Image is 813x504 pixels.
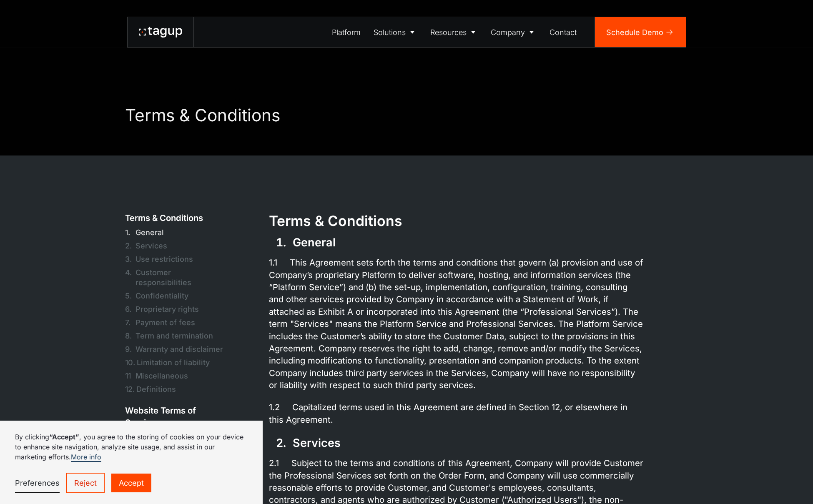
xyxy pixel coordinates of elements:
[595,17,686,47] a: Schedule Demo
[125,268,225,288] a: 4.Customer responsibilities
[135,371,225,381] div: Miscellaneous
[125,318,225,328] a: 7.Payment of fees
[66,473,105,493] a: Reject
[135,228,225,238] div: General
[125,228,225,238] a: 1.General
[125,291,225,301] a: 5.Confidentiality
[293,235,336,250] strong: General
[484,17,543,47] a: Company
[430,27,467,38] div: Resources
[125,268,134,278] div: 4.
[325,17,367,47] a: Platform
[269,212,644,230] h2: Terms & Conditions
[137,358,225,368] div: Limitation of liability
[332,27,361,38] div: Platform
[269,256,644,391] p: 1.1 This Agreement sets forth the terms and conditions that govern (a) provision and use of Compa...
[135,268,225,288] div: Customer responsibilities
[125,254,225,264] a: 3.Use restrictions
[125,344,225,354] a: 9.Warranty and disclaimer
[135,291,225,301] div: Confidentiality
[49,433,79,441] strong: “Accept”
[125,228,134,238] div: 1.
[111,474,151,492] a: Accept
[125,331,134,341] div: 8.
[135,331,225,341] div: Term and termination
[15,432,248,462] p: By clicking , you agree to the storing of cookies on your device to enhance site navigation, anal...
[125,241,225,251] a: 2.Services
[135,318,225,328] div: Payment of fees
[135,254,225,264] div: Use restrictions
[125,358,225,368] a: 10.Limitation of liability
[125,344,134,354] div: 9.
[374,27,406,38] div: Solutions
[550,27,577,38] div: Contact
[125,404,225,429] div: Website Terms of Service
[125,105,688,125] h1: Terms & Conditions
[125,371,225,381] a: 11Miscellaneous
[71,453,101,462] a: More info
[125,304,225,314] a: 6.Proprietary rights
[293,436,341,450] strong: Services
[125,331,225,341] a: 8.Term and termination
[135,304,225,314] div: Proprietary rights
[125,384,135,394] div: 12.
[125,358,135,368] div: 10.
[424,17,484,47] a: Resources
[125,241,134,251] div: 2.
[125,318,134,328] div: 7.
[125,212,203,224] div: Terms & Conditions
[125,291,134,301] div: 5.
[125,384,225,394] a: 12.Definitions
[125,371,134,381] div: 11
[15,474,60,493] a: Preferences
[136,384,225,394] div: Definitions
[543,17,583,47] a: Contact
[367,17,424,47] a: Solutions
[135,344,225,354] div: Warranty and disclaimer
[269,401,644,426] p: 1.2 Capitalized terms used in this Agreement are defined in Section 12, or elsewhere in this Agre...
[125,304,134,314] div: 6.
[491,27,525,38] div: Company
[606,27,663,38] div: Schedule Demo
[135,241,225,251] div: Services
[125,254,134,264] div: 3.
